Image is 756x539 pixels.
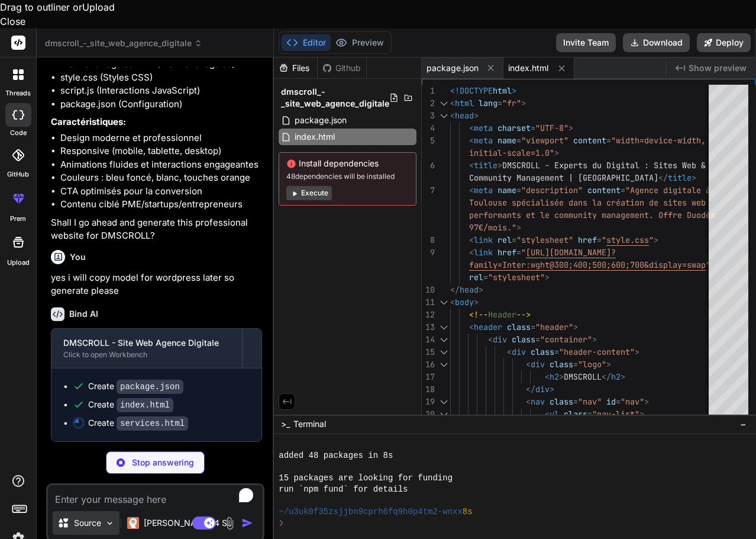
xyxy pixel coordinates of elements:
[621,185,625,195] span: =
[51,271,262,298] p: yes i will copy model for wordpress later so generate please
[554,147,559,158] span: >
[422,234,435,246] div: 8
[450,284,460,295] span: </
[436,97,451,110] div: Click to collapse the range.
[422,296,435,309] div: 11
[469,322,474,332] span: <
[274,62,317,74] div: Files
[606,135,611,146] span: =
[10,128,27,138] label: code
[474,160,497,171] span: title
[592,334,597,345] span: >
[545,371,550,382] span: <
[422,309,435,321] div: 12
[469,197,706,208] span: Toulouse spécialisée dans la création de sites web
[450,98,455,108] span: <
[493,85,512,96] span: html
[587,185,621,195] span: content
[507,322,531,332] span: class
[602,371,611,382] span: </
[606,396,616,407] span: id
[450,85,493,96] span: <!DOCTYPE
[422,246,435,259] div: 9
[531,396,545,407] span: nav
[625,185,710,195] span: "Agence digitale à
[550,371,559,382] span: h2
[281,418,290,430] span: >_
[497,123,531,133] span: charset
[60,158,262,172] li: Animations fluides et interactions engageantes
[611,371,621,382] span: h2
[60,84,262,98] li: script.js (Interactions JavaScript)
[526,384,535,394] span: </
[469,247,474,258] span: <
[70,251,86,263] h6: You
[497,160,502,171] span: >
[644,396,649,407] span: >
[132,457,194,469] p: Stop answering
[279,450,393,461] span: added 48 packages in 8s
[573,396,578,407] span: =
[60,145,262,158] li: Responsive (mobile, tablette, desktop)
[621,396,644,407] span: "nav"
[516,135,521,146] span: =
[497,247,516,258] span: href
[422,110,435,122] div: 3
[60,171,262,185] li: Couleurs : bleu foncé, blanc, touches orange
[497,185,516,195] span: name
[88,417,188,429] div: Create
[144,517,232,529] p: [PERSON_NAME] 4 S..
[469,172,658,183] span: Community Management | [GEOGRAPHIC_DATA]
[550,396,573,407] span: class
[531,123,535,133] span: =
[654,235,658,245] span: >
[463,506,473,518] span: 8s
[60,198,262,211] li: Contenu ciblé PME/startups/entrepreneurs
[117,398,173,412] code: index.html
[512,334,535,345] span: class
[469,147,554,158] span: initial-scale=1.0"
[649,235,654,245] span: "
[554,346,559,357] span: =
[69,308,98,320] h6: Bind AI
[88,380,183,393] div: Create
[635,346,639,357] span: >
[497,135,516,146] span: name
[508,62,548,74] span: index.html
[455,110,474,121] span: head
[117,416,188,431] code: services.html
[117,380,183,394] code: package.json
[469,309,488,320] span: <!--
[82,1,115,13] span: Upload
[422,346,435,358] div: 15
[526,396,531,407] span: <
[521,247,526,258] span: "
[469,210,701,220] span: performants et le community management. Offre Duo
[488,309,516,320] span: Header
[286,186,332,200] button: Execute
[469,135,474,146] span: <
[7,169,29,179] label: GitHub
[535,334,540,345] span: =
[469,235,474,245] span: <
[422,134,435,147] div: 5
[436,321,451,333] div: Click to collapse the range.
[279,473,453,484] span: 15 packages are looking for funding
[450,110,455,121] span: <
[512,85,516,96] span: >
[516,185,521,195] span: =
[623,33,690,52] button: Download
[550,359,573,370] span: class
[455,98,474,108] span: html
[318,62,366,74] div: Github
[573,135,606,146] span: content
[587,409,592,419] span: =
[286,158,409,169] span: Install dependencies
[422,159,435,172] div: 6
[535,384,550,394] span: div
[279,484,408,495] span: run `npm fund` for details
[740,418,747,430] span: −
[550,409,559,419] span: ul
[502,160,706,171] span: DMSCROLL - Experts du Digital : Sites Web &
[88,399,173,411] div: Create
